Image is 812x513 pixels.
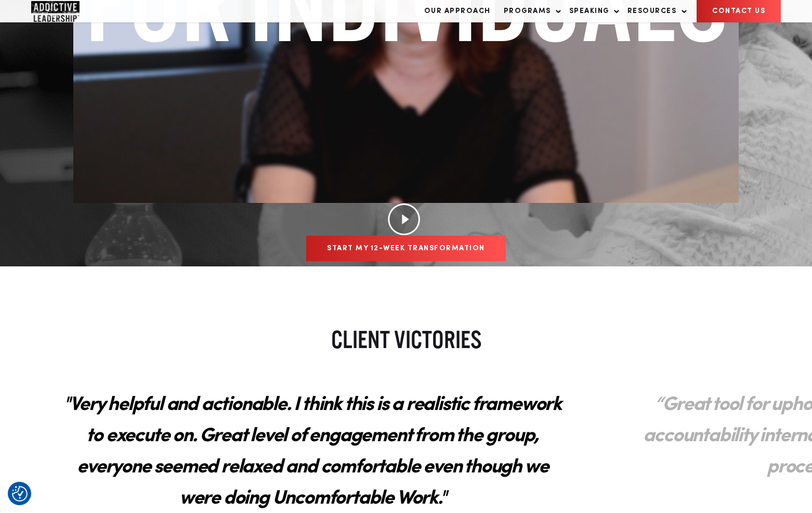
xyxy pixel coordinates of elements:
[12,486,28,502] button: Consent Preferences
[564,1,620,22] a: Speaking
[622,1,687,22] a: Resources
[419,1,496,22] a: Our Approach
[499,1,561,22] a: Programs
[31,1,80,22] img: Company Logo
[193,324,619,355] h2: CLIENT VICTORIES
[306,236,506,261] a: Start my 12-week transformation
[387,203,420,236] img: Play video
[31,1,94,22] a: Home
[12,486,28,502] img: Revisit consent button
